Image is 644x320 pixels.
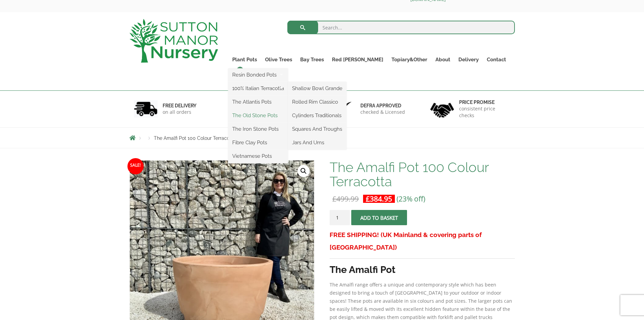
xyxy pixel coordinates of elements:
span: Sale! [127,158,144,174]
a: Cylinders Traditionals [288,110,347,121]
nav: Breadcrumbs [129,135,515,141]
h6: Price promise [459,99,510,105]
a: Contact [483,55,510,64]
img: 1.jpg [134,100,158,118]
img: logo [129,19,218,63]
span: (23% off) [397,194,425,204]
a: Olive Trees [261,55,296,64]
a: Delivery [454,55,483,64]
a: Bay Trees [296,55,328,64]
span: £ [366,194,370,204]
span: The Amalfi Pot 100 Colour Terracotta [154,135,236,141]
bdi: 384.95 [366,194,392,204]
h3: FREE SHIPPING! (UK Mainland & covering parts of [GEOGRAPHIC_DATA]) [330,229,515,254]
a: Rolled Rim Classico [288,97,347,107]
a: Topiary&Other [387,55,431,64]
a: Plant Pots [228,55,261,64]
a: The Atlantis Pots [228,97,288,107]
a: Jars And Urns [288,137,347,148]
a: Red [PERSON_NAME] [328,55,387,64]
p: consistent price checks [459,105,510,119]
a: Fibre Clay Pots [228,137,288,148]
a: The Old Stone Pots [228,110,288,121]
a: Resin Bonded Pots [228,70,288,80]
a: 100% Italian Terracotta [228,83,288,93]
p: on all orders [163,109,196,115]
a: The Iron Stone Pots [228,124,288,134]
p: checked & Licensed [360,109,405,115]
bdi: 499.99 [332,194,359,204]
a: Vietnamese Pots [228,151,288,161]
span: £ [332,194,336,204]
a: View full-screen image gallery [297,165,310,177]
h1: The Amalfi Pot 100 Colour Terracotta [330,160,515,189]
h6: Defra approved [360,103,405,109]
a: Squares And Troughs [288,124,347,134]
button: Add to basket [351,210,407,225]
strong: The Amalfi Pot [330,264,396,275]
a: About [431,55,454,64]
img: 4.jpg [430,99,454,119]
h6: FREE DELIVERY [163,103,196,109]
input: Search... [287,21,515,34]
a: Shallow Bowl Grande [288,83,347,93]
input: Product quantity [330,210,350,225]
